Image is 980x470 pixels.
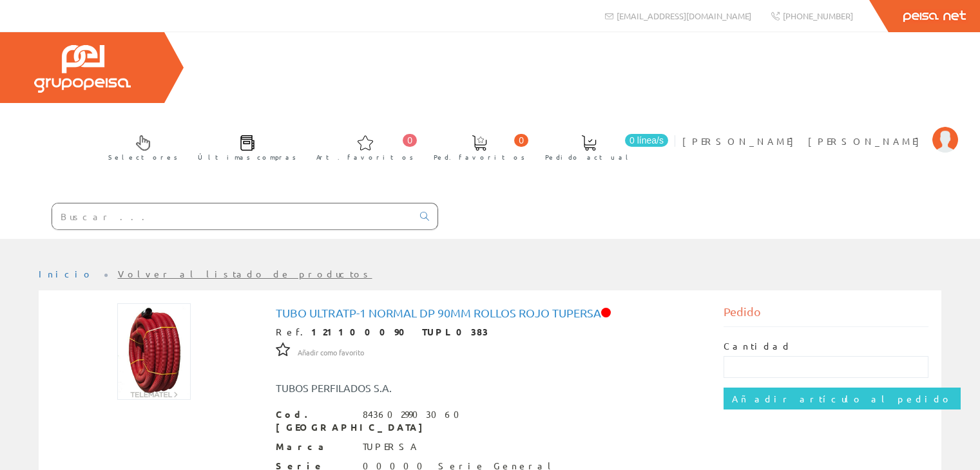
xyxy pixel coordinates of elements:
[724,340,792,353] label: Cantidad
[403,134,417,147] span: 0
[52,203,412,229] input: Buscar ...
[311,326,488,337] strong: 121100090 TUPL0383
[198,151,296,164] span: Últimas compras
[34,45,131,93] img: Grupo Peisa
[545,151,633,164] span: Pedido actual
[118,268,372,279] a: Volver al listado de productos
[298,346,364,357] a: Añadir como favorito
[39,268,93,279] a: Inicio
[316,151,414,164] span: Art. favoritos
[276,326,705,339] div: Ref.
[117,303,191,400] img: Foto artículo Tubo Ultratp-1 Normal Dp 90mm Rollos rojo Tupersa (113.7x150)
[298,348,364,358] span: Añadir como favorito
[625,134,668,147] span: 0 línea/s
[185,124,303,169] a: Últimas compras
[108,151,178,164] span: Selectores
[363,440,419,453] div: TUPERSA
[682,124,958,136] a: [PERSON_NAME] [PERSON_NAME]
[682,135,926,147] span: [PERSON_NAME] [PERSON_NAME]
[276,306,705,319] h1: Tubo Ultratp-1 Normal Dp 90mm Rollos rojo Tupersa
[532,124,671,169] a: 0 línea/s Pedido actual
[724,388,961,409] input: Añadir artículo al pedido
[266,381,528,395] div: TUBOS PERFILADOS S.A.
[276,408,353,434] span: Cod. [GEOGRAPHIC_DATA]
[276,440,353,453] span: Marca
[617,10,751,21] span: [EMAIL_ADDRESS][DOMAIN_NAME]
[783,10,853,21] span: [PHONE_NUMBER]
[724,303,928,327] div: Pedido
[363,408,467,421] div: 8436029903060
[95,124,184,169] a: Selectores
[434,151,525,164] span: Ped. favoritos
[514,134,528,147] span: 0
